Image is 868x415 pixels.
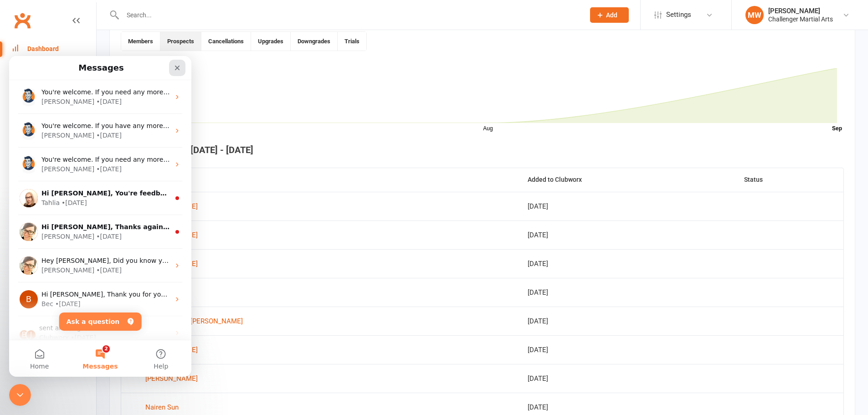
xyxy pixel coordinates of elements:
[32,108,85,118] div: [PERSON_NAME]
[27,45,59,52] div: Dashboard
[87,210,113,219] div: • [DATE]
[10,133,29,151] img: Profile image for Tahlia
[519,220,736,249] td: [DATE]
[129,343,511,357] a: [PERSON_NAME]
[10,200,29,219] img: Profile image for Emily
[145,314,243,328] div: Izzy Semenkia-[PERSON_NAME]
[129,200,511,213] a: [PERSON_NAME]
[121,145,844,155] h4: New Prospects - [DATE] - [DATE]
[12,39,96,59] a: Dashboard
[30,268,76,276] span: sent an image
[519,168,736,191] th: Added to Clubworx
[32,142,51,152] div: Tahlia
[32,32,301,40] span: You're welcome. If you need any more help, just let me know. I'm here to assist you.
[10,66,29,84] img: Profile image for Toby
[129,257,511,271] a: [PERSON_NAME]
[129,286,511,299] a: Tegh K.
[32,176,85,185] div: [PERSON_NAME]
[291,32,338,51] button: Downgrades
[87,176,113,185] div: • [DATE]
[338,32,366,51] button: Trials
[666,5,691,25] span: Settings
[10,234,29,252] div: Profile image for Bec
[519,249,736,278] td: [DATE]
[768,7,833,15] div: [PERSON_NAME]
[120,9,578,21] input: Search...
[52,142,78,152] div: • [DATE]
[32,75,85,84] div: [PERSON_NAME]
[129,372,511,385] a: [PERSON_NAME]
[30,277,60,287] div: Clubworx
[519,307,736,335] td: [DATE]
[145,372,198,385] div: [PERSON_NAME]
[9,384,31,406] iframe: Intercom live chat
[160,32,201,51] button: Prospects
[251,32,291,51] button: Upgrades
[46,243,72,253] div: • [DATE]
[87,75,113,84] div: • [DATE]
[745,6,764,24] div: MW
[590,7,629,23] button: Add
[606,11,617,19] span: Add
[32,133,501,141] span: Hi [PERSON_NAME], You're feedback is important. Tell us how you feel about Clubworx with emoticon...
[122,284,182,321] button: Help
[121,168,519,191] th: Name
[129,400,511,414] a: Nairen Sun
[32,243,44,253] div: Bec
[768,15,833,23] div: Challenger Martial Arts
[519,335,736,364] td: [DATE]
[11,9,34,32] a: Clubworx
[62,277,87,287] div: • [DATE]
[10,167,29,185] img: Profile image for Emily
[16,273,27,284] div: J
[32,41,85,51] div: [PERSON_NAME]
[87,41,113,51] div: • [DATE]
[144,307,159,313] span: Help
[9,56,191,377] iframe: Intercom live chat
[201,32,251,51] button: Cancellations
[736,168,843,191] th: Status
[73,307,108,313] span: Messages
[32,100,228,107] span: You're welcome. If you need any more help, just let me know.
[145,400,179,414] div: Nairen Sun
[50,256,133,275] button: Ask a question
[519,192,736,220] td: [DATE]
[32,235,641,242] span: Hi [PERSON_NAME], Thank you for your reply. Please be advised that your other inquiry is currentl...
[10,99,29,118] img: Profile image for Toby
[10,273,21,284] div: B
[32,66,386,73] span: You're welcome. If you have any more questions or need further assistance, just let me know. I'm ...
[519,364,736,393] td: [DATE]
[21,307,40,313] span: Home
[129,314,511,328] a: Izzy Semenkia-[PERSON_NAME]
[121,32,160,51] button: Members
[87,108,113,118] div: • [DATE]
[32,210,85,219] div: [PERSON_NAME]
[61,284,121,321] button: Messages
[129,228,511,242] a: [PERSON_NAME]
[519,278,736,307] td: [DATE]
